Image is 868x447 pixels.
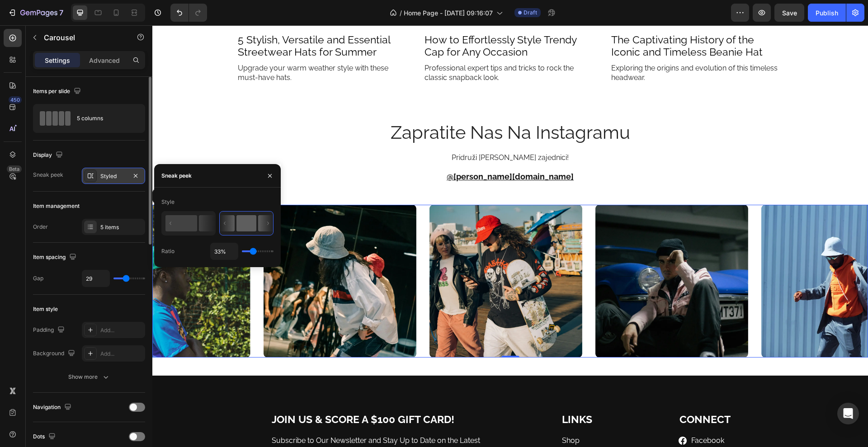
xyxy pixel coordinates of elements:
[609,179,762,332] img: gempages_559005943774315413-810d682e-67a1-4f8f-b836-ac4184982b55.webp
[33,85,83,98] div: Items per slide
[458,7,631,34] h2: The Captivating History of the Iconic and Timeless Beanie Hat
[33,274,43,282] div: Gap
[11,167,38,175] div: Carousel
[808,4,846,22] button: Publish
[400,8,402,18] span: /
[89,56,120,65] p: Advanced
[774,4,804,22] button: Save
[294,146,421,156] a: @[PERSON_NAME][DOMAIN_NAME]
[68,372,110,381] div: Show more
[119,410,363,432] p: Subscribe to Our Newsletter and Stay Up to Date on the Latest Collections, Outfit Ideas, and Excl...
[161,198,175,206] div: Style
[539,411,572,419] a: Facebook
[44,32,121,43] p: Carousel
[45,56,70,65] p: Settings
[100,350,143,358] div: Add...
[837,403,859,424] div: Open Intercom Messenger
[111,179,264,332] img: gempages_559005943774315413-d6ab2cae-bcd3-427e-9657-1bb6a8e8004b.webp
[272,38,443,57] p: Professional expert tips and tricks to rock the classic snapback look.
[100,172,127,180] div: Styled
[33,305,58,313] div: Item style
[459,38,630,57] p: Exploring the origins and evolution of this timeless headwear.
[33,171,63,179] div: Sneak peek
[100,223,143,231] div: 5 items
[410,411,427,419] a: Shop
[443,179,596,332] img: gempages_559005943774315413-b896bee2-690c-4251-b816-94fc4c9e92e4.webp
[152,25,868,447] iframe: Design area
[161,247,175,255] div: Ratio
[33,251,78,263] div: Item spacing
[100,326,143,334] div: Add...
[82,270,109,287] input: Auto
[33,348,77,360] div: Background
[404,8,493,18] span: Home Page - [DATE] 09:16:07
[782,9,797,17] span: Save
[33,369,145,385] button: Show more
[33,149,65,161] div: Display
[77,108,132,129] div: 5 columns
[211,243,238,259] input: Auto
[33,324,66,336] div: Padding
[170,4,207,22] div: Undo/Redo
[816,8,838,18] div: Publish
[87,94,629,120] h2: zapratite nas na instagramu
[7,165,22,173] div: Beta
[410,387,511,401] p: LINKS
[33,401,73,414] div: Navigation
[9,96,22,104] div: 450
[524,9,537,17] span: Draft
[1,126,715,139] p: Pridruži [PERSON_NAME] zajednici!
[4,4,67,22] button: 7
[59,7,63,18] p: 7
[119,387,363,401] p: JOIN US & SCORE A $100 GIFT CARD!
[33,202,80,210] div: Item management
[527,387,628,401] p: CONNECT
[33,223,48,231] div: Order
[277,179,430,332] img: gempages_559005943774315413-72a7d3b9-4e4f-471c-807d-6c4a972dd303.webp
[33,431,57,443] div: Dots
[161,172,192,180] div: Sneak peek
